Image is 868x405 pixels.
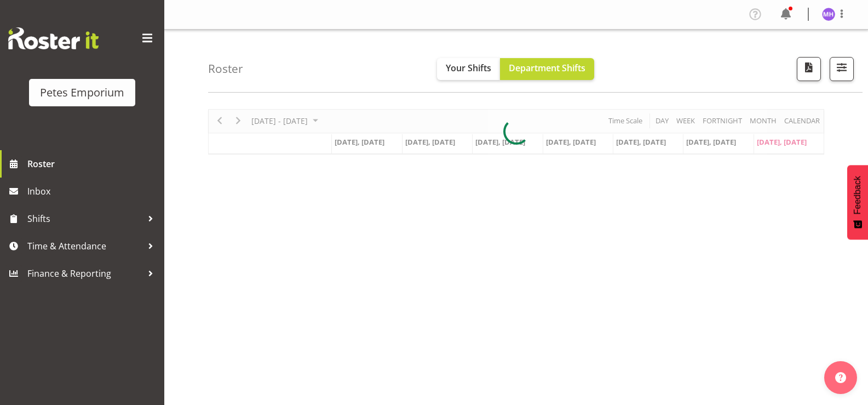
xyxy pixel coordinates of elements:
div: Petes Emporium [40,84,124,101]
button: Download a PDF of the roster according to the set date range. [797,57,821,81]
span: Time & Attendance [27,238,142,254]
button: Filter Shifts [830,57,854,81]
img: mackenzie-halford4471.jpg [822,8,835,21]
span: Inbox [27,183,159,199]
button: Your Shifts [437,58,500,80]
span: Your Shifts [446,62,491,74]
span: Feedback [853,176,863,214]
span: Shifts [27,210,142,227]
h4: Roster [208,62,243,75]
button: Feedback - Show survey [847,165,868,239]
span: Roster [27,156,159,172]
button: Department Shifts [500,58,594,80]
span: Department Shifts [509,62,585,74]
img: help-xxl-2.png [835,372,846,383]
span: Finance & Reporting [27,265,142,282]
img: Rosterit website logo [8,27,99,49]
